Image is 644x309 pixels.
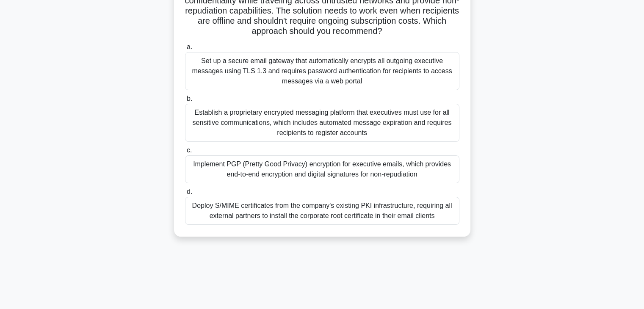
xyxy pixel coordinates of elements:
span: c. [187,146,192,154]
span: a. [187,43,192,50]
div: Establish a proprietary encrypted messaging platform that executives must use for all sensitive c... [185,104,459,142]
div: Implement PGP (Pretty Good Privacy) encryption for executive emails, which provides end-to-end en... [185,155,459,183]
div: Deploy S/MIME certificates from the company's existing PKI infrastructure, requiring all external... [185,197,459,225]
div: Set up a secure email gateway that automatically encrypts all outgoing executive messages using T... [185,52,459,90]
span: b. [187,95,192,102]
span: d. [187,188,192,195]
